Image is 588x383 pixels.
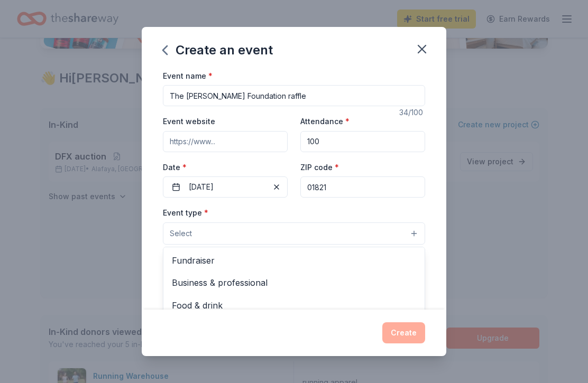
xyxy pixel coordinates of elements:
[163,222,425,245] button: Select
[172,276,416,289] span: Business & professional
[172,254,416,267] span: Fundraiser
[163,247,425,373] div: Select
[172,298,416,312] span: Food & drink
[170,227,192,240] span: Select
